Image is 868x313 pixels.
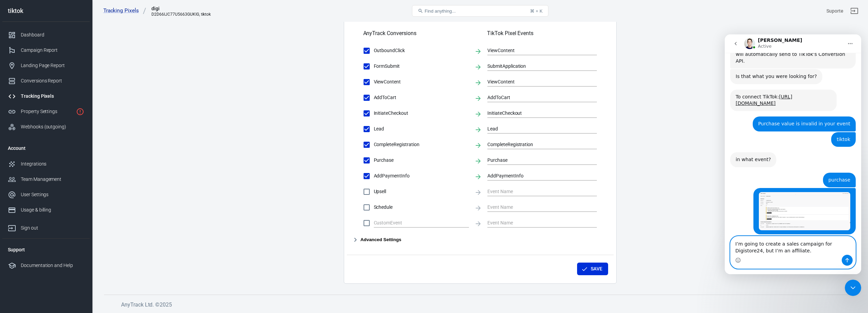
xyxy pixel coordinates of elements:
[21,47,84,54] div: Campaign Report
[374,94,469,101] span: AddToCart
[21,160,84,168] div: Integrations
[76,108,84,116] svg: Property is not installed yet
[487,187,587,196] input: Event Name
[2,119,90,135] a: Webhooks (outgoing)
[151,12,211,17] div: D2D66IJC77U5663GUKIG, tiktok
[2,241,90,258] li: Support
[21,62,84,69] div: Landing Page Report
[845,280,861,296] iframe: Intercom live chat
[487,219,587,227] input: Event Name
[374,141,469,148] span: CompleteRegistration
[151,5,211,12] div: digi
[487,46,587,55] input: Event Name
[487,30,597,37] h5: TikTok Pixel Events
[487,93,587,102] input: Event Name
[374,172,469,179] span: AddPaymentInfo
[487,109,587,118] input: Event Name
[363,30,416,37] h5: AnyTrack Conversions
[2,43,90,58] a: Campaign Report
[21,206,84,214] div: Usage & billing
[2,156,90,172] a: Integrations
[2,202,90,218] a: Usage & billing
[2,73,90,89] a: Conversions Report
[487,172,587,180] input: Event Name
[846,3,863,19] a: Sign out
[374,219,459,227] input: Clear
[374,110,469,117] span: InitiateCheckout
[2,89,90,104] a: Tracking Pixels
[487,203,587,212] input: Event Name
[2,187,90,202] a: User Settings
[374,63,469,70] span: FormSubmit
[21,77,84,84] div: Conversions Report
[21,224,84,232] div: Sign out
[487,156,587,165] input: Event Name
[374,47,469,54] span: OutboundClick
[121,300,633,309] h6: AnyTrack Ltd. © 2025
[530,9,543,14] div: ⌘ + K
[374,204,469,211] span: Schedule
[374,125,469,132] span: Lead
[2,8,90,14] div: tiktok
[21,123,84,130] div: Webhooks (outgoing)
[352,236,401,244] button: Advanced Settings
[2,104,90,119] a: Property Settings
[21,191,84,198] div: User Settings
[21,31,84,38] div: Dashboard
[577,263,608,275] button: Save
[374,78,469,85] span: ViewContent
[725,34,861,274] iframe: Intercom live chat
[2,172,90,187] a: Team Management
[487,125,587,133] input: Event Name
[374,157,469,164] span: Purchase
[826,7,843,15] div: Account id: uSbdFZ7f
[21,262,84,269] div: Documentation and Help
[2,58,90,73] a: Landing Page Report
[103,7,146,14] a: Tracking Pixels
[412,5,548,17] button: Find anything...⌘ + K
[487,78,587,86] input: Event Name
[487,62,587,71] input: Event Name
[425,9,456,14] span: Find anything...
[2,27,90,43] a: Dashboard
[2,218,90,236] a: Sign out
[2,140,90,156] li: Account
[21,176,84,183] div: Team Management
[21,108,73,115] div: Property Settings
[487,140,587,149] input: Event Name
[374,188,469,195] span: Upsell
[21,93,84,100] div: Tracking Pixels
